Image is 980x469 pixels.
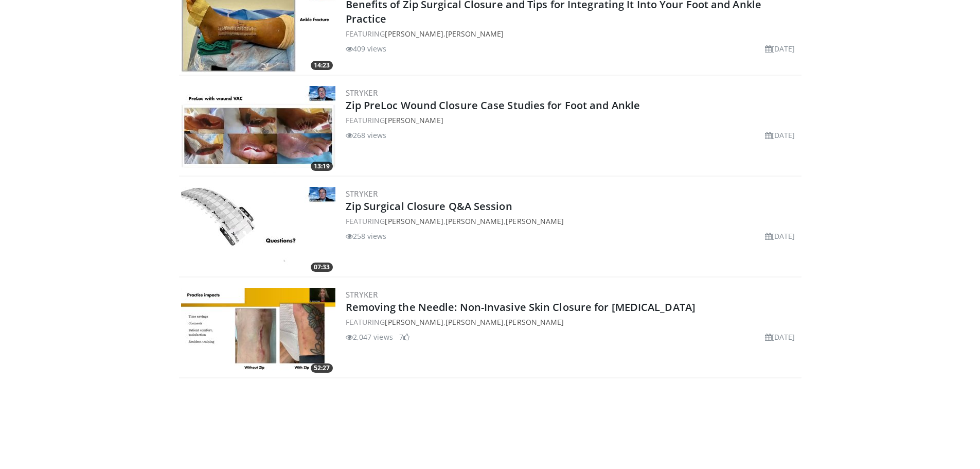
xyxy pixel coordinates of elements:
[765,130,795,141] li: [DATE]
[181,288,335,375] img: 04f40d1b-896e-4030-993f-9ca60dfb561d.300x170_q85_crop-smart_upscale.jpg
[346,88,378,98] a: Stryker
[385,115,443,125] a: [PERSON_NAME]
[181,187,335,274] img: 4cf8855e-8529-474c-9bd5-579d125d4e0d.300x170_q85_crop-smart_upscale.jpg
[385,29,443,39] a: [PERSON_NAME]
[346,216,799,227] div: FEATURING , ,
[311,61,333,70] span: 14:23
[311,162,333,171] span: 13:19
[181,187,335,274] a: 07:33
[765,231,795,241] li: [DATE]
[346,98,640,112] a: Zip PreLoc Wound Closure Case Studies for Foot and Ankle
[385,317,443,327] a: [PERSON_NAME]
[346,188,378,199] a: Stryker
[346,300,696,314] a: Removing the Needle: Non-Invasive Skin Closure for [MEDICAL_DATA]
[346,115,799,126] div: FEATURING
[181,288,335,375] a: 52:27
[506,216,564,226] a: [PERSON_NAME]
[311,363,333,373] span: 52:27
[311,263,333,272] span: 07:33
[181,86,335,173] img: 4c6f5239-7385-4919-8b75-e11b6737677b.300x170_q85_crop-smart_upscale.jpg
[385,216,443,226] a: [PERSON_NAME]
[346,199,512,213] a: Zip Surgical Closure Q&A Session
[346,28,799,39] div: FEATURING ,
[506,317,564,327] a: [PERSON_NAME]
[346,332,393,342] li: 2,047 views
[346,43,387,54] li: 409 views
[399,332,409,342] li: 7
[765,332,795,342] li: [DATE]
[346,289,378,300] a: Stryker
[346,231,387,241] li: 258 views
[446,216,504,226] a: [PERSON_NAME]
[346,317,799,327] div: FEATURING , ,
[181,86,335,173] a: 13:19
[446,29,504,39] a: [PERSON_NAME]
[346,130,387,141] li: 268 views
[446,317,504,327] a: [PERSON_NAME]
[765,43,795,54] li: [DATE]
